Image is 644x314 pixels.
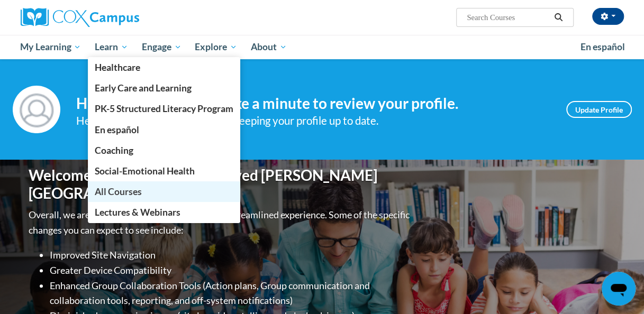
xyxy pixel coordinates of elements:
[13,86,60,133] img: Profile Image
[466,11,550,24] input: Search Courses
[95,103,233,114] span: PK-5 Structured Literacy Program
[95,207,180,218] span: Lectures & Webinars
[20,41,81,53] span: My Learning
[88,57,240,78] a: Healthcare
[602,272,636,306] iframe: Button to launch messaging window
[88,78,240,98] a: Early Care and Learning
[550,11,566,24] button: Search
[574,36,632,58] a: En español
[135,35,188,59] a: Engage
[88,161,240,181] a: Social-Emotional Health
[14,35,88,59] a: My Learning
[50,263,412,278] li: Greater Device Compatibility
[95,41,128,53] span: Learn
[188,35,244,59] a: Explore
[95,82,192,94] span: Early Care and Learning
[13,35,632,59] div: Main menu
[76,95,550,113] h4: Hi [PERSON_NAME]! Take a minute to review your profile.
[88,202,240,223] a: Lectures & Webinars
[95,62,140,73] span: Healthcare
[50,247,412,263] li: Improved Site Navigation
[566,101,632,118] a: Update Profile
[142,41,182,53] span: Engage
[88,140,240,161] a: Coaching
[88,98,240,119] a: PK-5 Structured Literacy Program
[21,8,211,27] a: Cox Campus
[29,167,412,202] h1: Welcome to the new and improved [PERSON_NAME][GEOGRAPHIC_DATA]
[76,112,550,130] div: Help improve your experience by keeping your profile up to date.
[50,278,412,309] li: Enhanced Group Collaboration Tools (Action plans, Group communication and collaboration tools, re...
[251,41,287,53] span: About
[95,186,142,197] span: All Courses
[244,35,294,59] a: About
[88,181,240,202] a: All Courses
[95,165,195,177] span: Social-Emotional Health
[95,145,133,156] span: Coaching
[21,8,139,27] img: Cox Campus
[88,35,135,59] a: Learn
[580,41,625,52] span: En español
[592,8,624,25] button: Account Settings
[88,119,240,140] a: En español
[29,207,412,238] p: Overall, we are proud to provide you with a more streamlined experience. Some of the specific cha...
[195,41,237,53] span: Explore
[95,124,139,135] span: En español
